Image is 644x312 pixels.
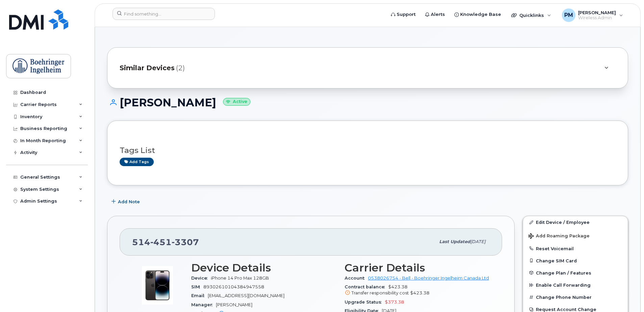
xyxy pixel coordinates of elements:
button: Reset Voicemail [523,242,628,255]
span: [DATE] [470,239,486,244]
span: 3307 [172,237,199,247]
button: Add Roaming Package [523,229,628,242]
span: Last updated [439,239,470,244]
span: iPhone 14 Pro Max 128GB [211,276,269,281]
img: image20231002-3703462-by0d28.jpeg [137,265,178,306]
span: Upgrade Status [345,300,385,305]
span: Account [345,276,368,281]
button: Change SIM Card [523,255,628,267]
span: [EMAIL_ADDRESS][DOMAIN_NAME] [208,293,284,298]
button: Enable Call Forwarding [523,279,628,291]
span: Similar Devices [120,63,175,73]
span: Contract balance [345,284,388,289]
span: [PERSON_NAME] [216,302,252,307]
button: Change Phone Number [523,291,628,303]
span: Add Note [118,199,140,205]
span: Email [191,293,208,298]
span: 514 [132,237,199,247]
button: Change Plan / Features [523,267,628,279]
span: Device [191,276,211,281]
a: Edit Device / Employee [523,216,628,228]
h3: Device Details [191,262,337,274]
span: $423.38 [410,290,429,295]
span: 89302610104384947558 [203,284,264,289]
span: Enable Call Forwarding [536,283,591,288]
span: Add Roaming Package [528,233,590,240]
h3: Carrier Details [345,262,490,274]
h1: [PERSON_NAME] [107,97,628,108]
span: Transfer responsibility cost [351,290,409,295]
span: 451 [150,237,172,247]
a: 0538026754 - Bell - Boehringer Ingelheim Canada Ltd [368,276,489,281]
span: (2) [176,63,185,73]
small: Active [223,98,250,106]
span: Manager [191,302,216,307]
span: $373.38 [385,300,404,305]
span: $423.38 [345,284,490,296]
h3: Tags List [120,146,616,155]
button: Add Note [107,196,146,208]
span: Change Plan / Features [536,270,591,275]
span: SIM [191,284,203,289]
a: Add tags [120,158,154,166]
